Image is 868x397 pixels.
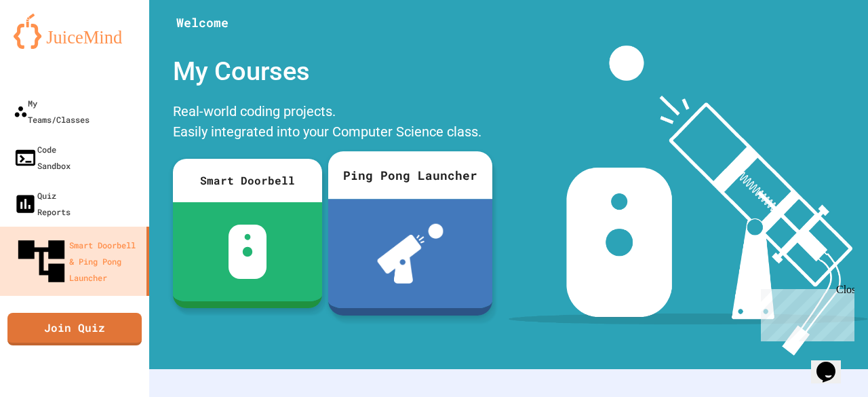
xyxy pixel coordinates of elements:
div: Smart Doorbell & Ping Pong Launcher [14,233,141,289]
div: Smart Doorbell [173,159,322,202]
div: Code Sandbox [14,141,71,174]
div: My Teams/Classes [14,95,90,128]
img: logo-orange.svg [14,14,136,49]
iframe: chat widget [811,343,854,383]
div: Ping Pong Launcher [328,151,492,199]
div: My Courses [166,45,492,98]
a: Join Quiz [7,313,142,345]
div: Quiz Reports [14,187,71,220]
img: ppl-with-ball.png [377,224,443,284]
img: sdb-white.svg [229,225,267,279]
iframe: chat widget [755,284,854,341]
img: banner-image-my-projects.png [509,45,868,356]
div: Chat with us now!Close [5,5,94,86]
div: Real-world coding projects. Easily integrated into your Computer Science class. [166,98,492,149]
